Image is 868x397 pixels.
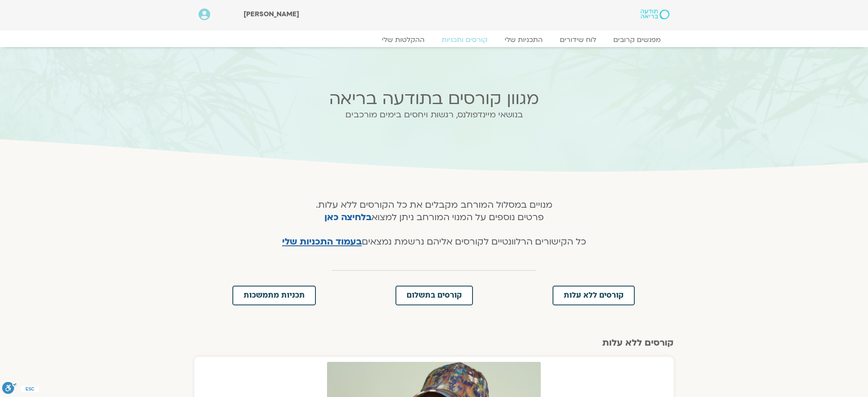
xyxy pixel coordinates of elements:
[194,338,674,348] h2: קורסים ללא עלות
[496,36,551,44] a: התכניות שלי
[605,36,669,44] a: מפגשים קרובים
[433,36,496,44] a: קורסים ותכניות
[244,9,299,19] span: [PERSON_NAME]
[551,36,605,44] a: לוח שידורים
[266,110,602,119] h2: בנושאי מיינדפולנס, רגשות ויחסים בימים מורכבים
[324,211,372,224] a: בלחיצה כאן
[232,286,316,305] a: תכניות מתמשכות
[564,292,624,299] span: קורסים ללא עלות
[395,286,473,305] a: קורסים בתשלום
[244,292,305,299] span: תכניות מתמשכות
[553,286,635,305] a: קורסים ללא עלות
[282,236,362,248] a: בעמוד התכניות שלי
[266,89,602,108] h2: מגוון קורסים בתודעה בריאה
[407,292,462,299] span: קורסים בתשלום
[199,36,669,44] nav: Menu
[373,36,433,44] a: ההקלטות שלי
[272,199,596,248] h4: מנויים במסלול המורחב מקבלים את כל הקורסים ללא עלות. פרטים נוספים על המנוי המורחב ניתן למצוא כל הק...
